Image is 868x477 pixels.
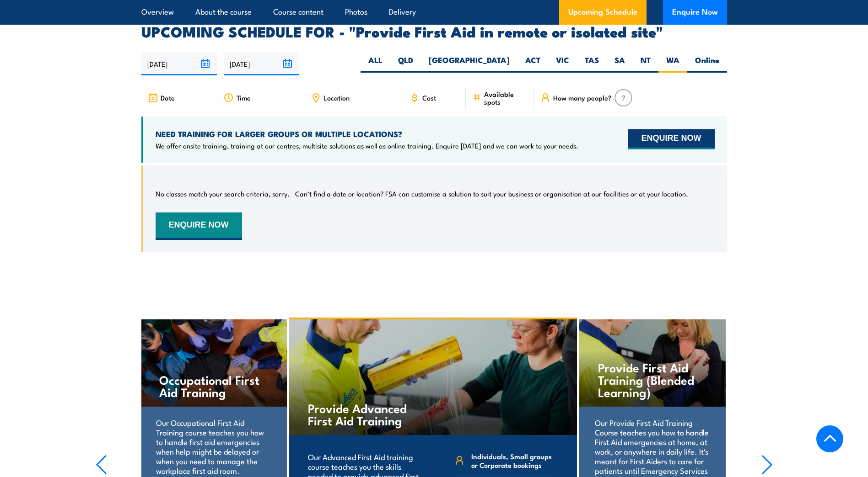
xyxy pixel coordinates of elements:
button: ENQUIRE NOW [628,129,714,149]
p: No classes match your search criteria, sorry. [156,189,290,198]
button: ENQUIRE NOW [156,212,242,240]
p: Our Occupational First Aid Training course teaches you how to handle first aid emergencies when h... [156,418,271,475]
span: Location [323,94,350,101]
label: QLD [390,55,421,73]
label: Online [687,55,727,73]
span: Available spots [484,90,528,106]
h4: Provide First Aid Training (Blended Learning) [598,361,706,398]
span: How many people? [553,94,612,101]
label: NT [633,55,658,73]
label: ACT [518,55,548,73]
label: ALL [361,55,390,73]
p: We offer onsite training, training at our centres, multisite solutions as well as online training... [156,141,578,150]
input: To date [224,52,299,75]
label: TAS [577,55,607,73]
h4: Occupational First Aid Training [159,373,268,398]
h4: Provide Advanced First Aid Training [308,402,415,426]
input: From date [141,52,217,75]
h2: UPCOMING SCHEDULE FOR - "Provide First Aid in remote or isolated site" [141,25,727,37]
span: Date [161,94,175,101]
label: WA [658,55,687,73]
span: Time [237,94,251,101]
label: SA [607,55,633,73]
span: Individuals, Small groups or Corporate bookings [471,452,558,469]
label: [GEOGRAPHIC_DATA] [421,55,518,73]
h4: NEED TRAINING FOR LARGER GROUPS OR MULTIPLE LOCATIONS? [156,129,578,139]
span: Cost [422,94,436,101]
p: Can’t find a date or location? FSA can customise a solution to suit your business or organisation... [295,189,688,198]
label: VIC [548,55,577,73]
